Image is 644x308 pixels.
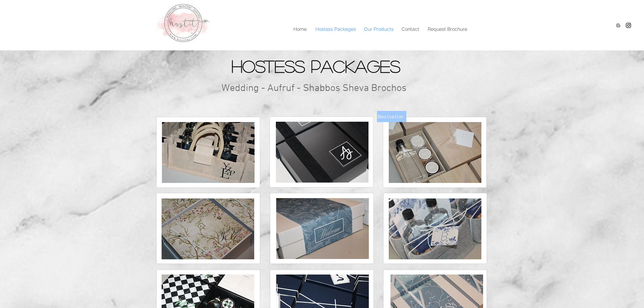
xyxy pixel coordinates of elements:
[290,24,310,34] p: Home
[289,24,311,34] a: Home
[221,82,415,95] h2: Wedding - Aufruf - Shabbos Sheva Brochos
[162,122,255,183] img: IMG_0565.JPG
[615,22,632,29] ul: Social Bar
[311,24,360,34] a: Hostess Packages
[232,57,400,74] span: Hostess Packages
[361,24,397,34] p: Our Products
[424,24,471,34] p: Request Brochure
[389,198,481,259] img: IMG_9745.JPG
[360,24,397,34] a: Our Products
[625,22,632,29] img: Hostitny
[276,122,368,183] img: IMG_8953.JPG
[389,122,481,183] img: IMG_2357.JPG
[398,24,423,34] p: Contact
[397,24,423,34] a: Contact
[312,24,359,34] p: Hostess Packages
[276,198,369,259] img: IMG_9668.JPG
[423,24,472,34] a: Request Brochure
[378,114,404,119] span: Bestseller
[377,111,406,122] button: Bestseller
[615,22,622,29] img: Blogger
[162,198,254,259] img: IMG_0212.JPG
[187,24,472,34] nav: Site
